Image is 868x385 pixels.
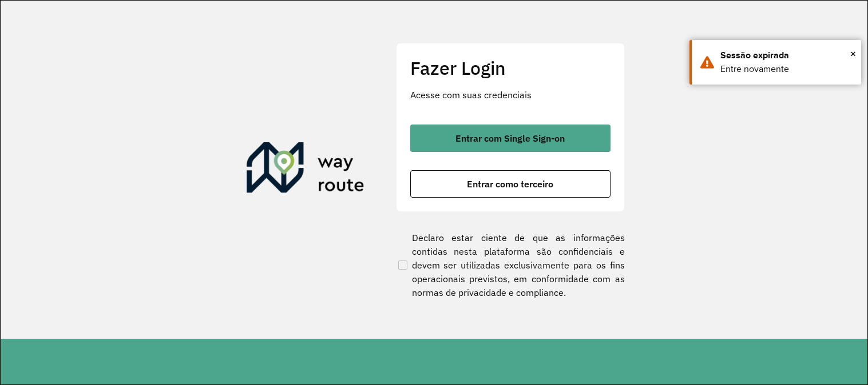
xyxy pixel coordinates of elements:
p: Acesse com suas credenciais [410,88,611,102]
div: Sessão expirada [720,49,853,62]
span: Entrar com Single Sign-on [455,134,565,143]
img: Roteirizador AmbevTech [247,142,364,197]
label: Declaro estar ciente de que as informações contidas nesta plataforma são confidenciais e devem se... [396,231,625,299]
span: × [850,45,856,62]
button: Close [850,45,856,62]
div: Entre novamente [720,62,853,76]
button: button [410,170,611,198]
h2: Fazer Login [410,57,611,79]
span: Entrar como terceiro [467,179,553,189]
button: button [410,125,611,152]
